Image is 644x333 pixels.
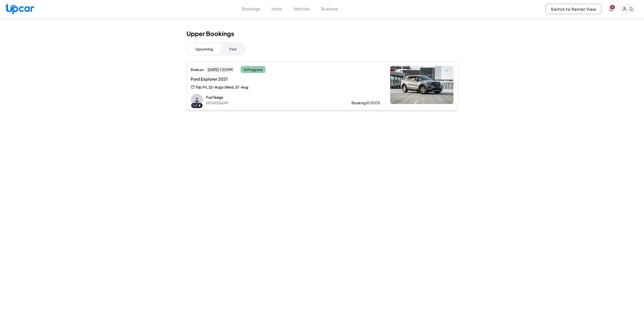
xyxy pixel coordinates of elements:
[610,5,615,9] span: You have new notifications
[5,3,34,14] img: Upcar Logo
[206,100,335,105] p: 6504026649
[546,4,601,14] button: Switch to Renter View
[242,6,260,12] button: Bookings
[206,66,235,73] span: [DATE] 1:30 PM
[272,6,282,12] button: Inbox
[186,30,458,37] h1: Upper Bookings
[241,66,265,73] span: In Progress
[193,103,197,108] span: 5.0
[191,67,204,72] span: Ends on
[225,85,248,89] span: Wed, 27-Aug
[203,85,222,89] span: Fri, 22-Aug
[294,6,310,12] button: Vehicles
[188,43,221,55] button: Upcoming
[196,84,203,90] span: Trip:
[351,100,380,105] div: Booking ID: 10175
[221,43,245,55] button: Past
[390,66,453,104] img: Ford Explorer 2021
[191,76,295,82] span: Ford Explorer 2021
[206,95,335,100] p: Fusi Taaga
[321,6,338,12] button: Business
[222,85,225,89] span: to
